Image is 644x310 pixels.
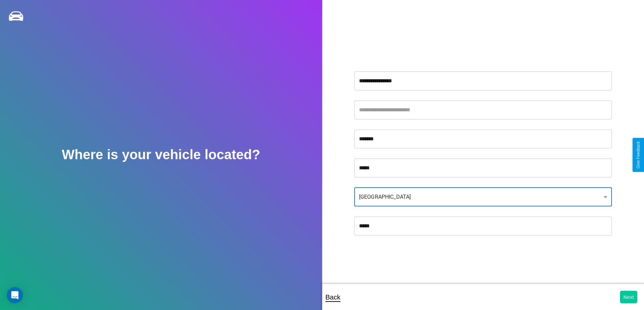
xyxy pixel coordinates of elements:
div: [GEOGRAPHIC_DATA] [354,188,612,206]
div: Open Intercom Messenger [7,287,23,303]
button: Next [620,291,637,303]
div: Give Feedback [636,141,641,169]
h2: Where is your vehicle located? [62,147,260,162]
p: Back [326,291,340,303]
